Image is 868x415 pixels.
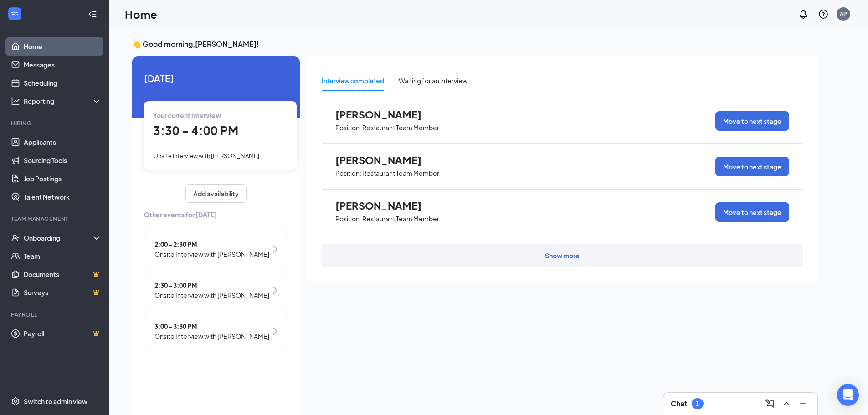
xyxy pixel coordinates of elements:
[11,311,100,318] div: Payroll
[818,9,829,20] svg: QuestionInfo
[154,239,269,249] span: 2:00 - 2:30 PM
[11,97,20,106] svg: Analysis
[144,71,288,85] span: [DATE]
[335,215,361,223] p: Position:
[24,133,102,151] a: Applicants
[715,111,789,131] button: Move to next stage
[185,184,247,203] button: Add availability
[765,398,776,409] svg: ComposeMessage
[153,123,238,138] span: 3:30 - 4:00 PM
[24,37,102,56] a: Home
[798,9,809,20] svg: Notifications
[335,123,361,132] p: Position:
[24,233,94,242] div: Onboarding
[335,108,436,120] span: [PERSON_NAME]
[24,74,102,92] a: Scheduling
[696,400,699,408] div: 1
[362,215,439,223] p: Restaurant Team Member
[153,111,221,119] span: Your current interview
[153,152,259,159] span: Onsite Interview with [PERSON_NAME]
[10,9,19,18] svg: WorkstreamLogo
[24,247,102,265] a: Team
[11,233,20,242] svg: UserCheck
[24,151,102,169] a: Sourcing Tools
[24,283,102,302] a: SurveysCrown
[154,331,269,341] span: Onsite Interview with [PERSON_NAME]
[796,396,810,411] button: Minimize
[715,157,789,176] button: Move to next stage
[837,384,859,406] div: Open Intercom Messenger
[11,397,20,406] svg: Settings
[335,200,436,211] span: [PERSON_NAME]
[24,56,102,74] a: Messages
[715,202,789,222] button: Move to next stage
[11,119,100,127] div: Hiring
[781,398,792,409] svg: ChevronUp
[154,321,269,331] span: 3:00 - 3:30 PM
[154,249,269,259] span: Onsite Interview with [PERSON_NAME]
[399,76,467,86] div: Waiting for an interview
[545,251,580,260] div: Show more
[335,154,436,166] span: [PERSON_NAME]
[322,76,384,86] div: Interview completed
[88,10,97,19] svg: Collapse
[154,290,269,300] span: Onsite Interview with [PERSON_NAME]
[763,396,777,411] button: ComposeMessage
[24,97,102,106] div: Reporting
[24,169,102,188] a: Job Postings
[24,188,102,206] a: Talent Network
[132,39,817,49] h3: 👋 Good morning, [PERSON_NAME] !
[335,169,361,178] p: Position:
[779,396,794,411] button: ChevronUp
[24,324,102,343] a: PayrollCrown
[362,169,439,178] p: Restaurant Team Member
[11,215,100,223] div: Team Management
[24,397,87,406] div: Switch to admin view
[362,123,439,132] p: Restaurant Team Member
[154,280,269,290] span: 2:30 - 3:00 PM
[840,10,847,18] div: AP
[24,265,102,283] a: DocumentsCrown
[797,398,808,409] svg: Minimize
[671,399,687,409] h3: Chat
[125,6,157,22] h1: Home
[144,210,288,220] span: Other events for [DATE]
